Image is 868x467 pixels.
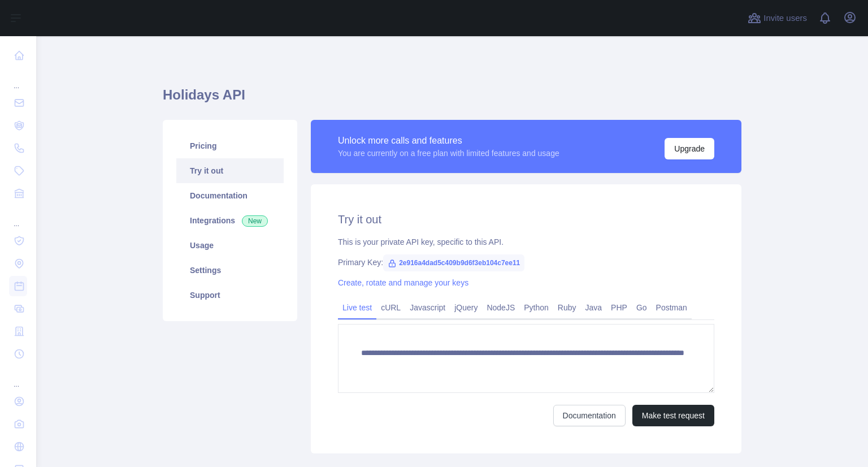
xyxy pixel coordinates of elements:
a: Integrations New [176,208,284,233]
a: Documentation [176,183,284,208]
div: ... [9,366,27,389]
h2: Try it out [338,211,714,227]
a: PHP [606,299,632,317]
a: jQuery [450,299,482,317]
a: Java [581,299,607,317]
a: Usage [176,233,284,258]
a: cURL [376,299,405,317]
a: Pricing [176,133,284,158]
a: Python [519,299,553,317]
a: Try it out [176,158,284,183]
a: Ruby [553,299,581,317]
a: NodeJS [482,299,519,317]
a: Postman [652,299,692,317]
a: Settings [176,258,284,283]
button: Invite users [745,9,809,27]
div: You are currently on a free plan with limited features and usage [338,148,559,159]
h1: Holidays API [163,86,741,113]
a: Create, rotate and manage your keys [338,278,468,287]
a: Go [632,299,652,317]
div: This is your private API key, specific to this API. [338,236,714,248]
a: Live test [338,299,376,317]
a: Documentation [553,405,626,426]
button: Make test request [632,405,714,426]
div: Primary Key: [338,257,714,268]
a: Support [176,283,284,308]
button: Upgrade [665,138,714,159]
span: New [242,215,268,227]
span: 2e916a4dad5c409b9d6f3eb104c7ee11 [383,254,524,271]
a: Javascript [405,299,450,317]
div: Unlock more calls and features [338,134,559,148]
div: ... [9,68,27,90]
span: Invite users [763,12,807,25]
div: ... [9,206,27,228]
